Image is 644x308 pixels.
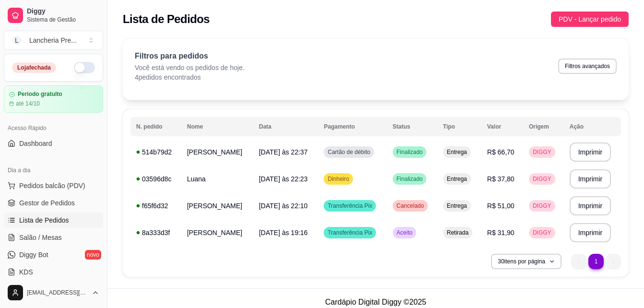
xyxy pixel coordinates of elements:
[181,117,253,136] th: Nome
[4,136,103,151] a: Dashboard
[4,85,103,113] a: Período gratuitoaté 14/10
[19,139,52,148] span: Dashboard
[395,175,425,183] span: Finalizado
[4,4,103,27] a: DiggySistema de Gestão
[531,148,553,156] span: DIGGY
[27,16,99,24] span: Sistema de Gestão
[123,12,210,27] h2: Lista de Pedidos
[74,62,95,73] button: Alterar Status
[4,120,103,136] div: Acesso Rápido
[259,175,308,183] span: [DATE] às 22:23
[395,202,426,210] span: Cancelado
[27,7,99,16] span: Diggy
[135,63,245,72] p: Você está vendo os pedidos de hoje.
[259,229,308,237] span: [DATE] às 19:16
[181,166,253,192] td: Luana
[29,36,77,45] div: Lancheria Pre ...
[19,215,69,225] span: Lista de Pedidos
[4,195,103,211] a: Gestor de Pedidos
[4,31,103,50] button: Select a team
[564,117,621,136] th: Ação
[136,201,176,211] div: f65f6d32
[531,175,553,183] span: DIGGY
[4,213,103,228] a: Lista de Pedidos
[487,175,515,183] span: R$ 37,80
[326,148,372,156] span: Cartão de débito
[135,50,245,62] p: Filtros para pedidos
[12,36,22,45] span: L
[4,178,103,193] button: Pedidos balcão (PDV)
[445,202,469,210] span: Entrega
[19,198,75,208] span: Gestor de Pedidos
[136,228,176,237] div: 8a333d3f
[588,254,604,269] li: pagination item 1 active
[19,267,33,277] span: KDS
[566,249,626,274] nav: pagination navigation
[12,62,56,73] div: Loja fechada
[570,223,611,242] button: Imprimir
[487,229,515,237] span: R$ 31,90
[570,196,611,215] button: Imprimir
[181,219,253,246] td: [PERSON_NAME]
[559,14,621,24] span: PDV - Lançar pedido
[259,202,308,210] span: [DATE] às 22:10
[27,289,88,296] span: [EMAIL_ADDRESS][DOMAIN_NAME]
[19,233,62,242] span: Salão / Mesas
[4,264,103,280] a: KDS
[491,254,562,269] button: 30itens por página
[326,202,374,210] span: Transferência Pix
[570,169,611,189] button: Imprimir
[19,181,85,190] span: Pedidos balcão (PDV)
[181,139,253,166] td: [PERSON_NAME]
[318,117,386,136] th: Pagamento
[395,148,425,156] span: Finalizado
[445,229,470,237] span: Retirada
[18,91,62,98] article: Período gratuito
[135,72,245,82] p: 4 pedidos encontrados
[253,117,318,136] th: Data
[181,192,253,219] td: [PERSON_NAME]
[395,229,414,237] span: Aceito
[259,148,308,156] span: [DATE] às 22:37
[4,163,103,178] div: Dia a dia
[326,229,374,237] span: Transferência Pix
[487,148,515,156] span: R$ 66,70
[387,117,437,136] th: Status
[437,117,481,136] th: Tipo
[558,59,617,74] button: Filtros avançados
[523,117,564,136] th: Origem
[445,175,469,183] span: Entrega
[4,247,103,262] a: Diggy Botnovo
[136,147,176,157] div: 514b79d2
[19,250,48,260] span: Diggy Bot
[16,100,40,107] article: até 14/10
[551,12,629,27] button: PDV - Lançar pedido
[481,117,523,136] th: Valor
[531,202,553,210] span: DIGGY
[445,148,469,156] span: Entrega
[130,117,181,136] th: N. pedido
[326,175,351,183] span: Dinheiro
[570,142,611,162] button: Imprimir
[136,174,176,184] div: 03596d8c
[4,281,103,304] button: [EMAIL_ADDRESS][DOMAIN_NAME]
[4,230,103,245] a: Salão / Mesas
[487,202,515,210] span: R$ 51,00
[531,229,553,237] span: DIGGY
